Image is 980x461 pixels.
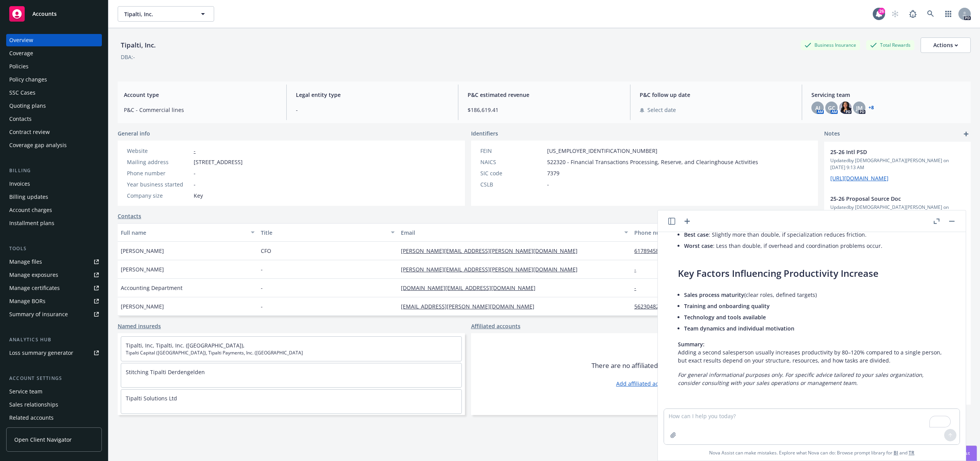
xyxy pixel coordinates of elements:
[126,395,177,402] a: Tipalti Solutions Ltd
[194,169,196,177] span: -
[634,247,671,254] a: 6178945873
[480,158,544,166] div: NAICS
[815,104,820,112] span: AJ
[471,129,498,137] span: Identifiers
[121,229,246,237] div: Full name
[127,147,191,155] div: Website
[684,325,794,332] span: Team dynamics and individual motivation
[634,303,671,310] a: 5623048235
[124,10,191,18] span: Tipalti, Inc.
[194,180,196,188] span: -
[887,6,903,22] a: Start snowing
[126,349,457,356] span: Tipalti Capital ([GEOGRAPHIC_DATA]), Tipalti Payments, Inc. ([GEOGRAPHIC_DATA]
[9,308,68,320] div: Summary of insurance
[824,142,971,188] div: 25-26 Intl PSDUpdatedby [DEMOGRAPHIC_DATA][PERSON_NAME] on [DATE] 9:13 AM[URL][DOMAIN_NAME]
[634,284,642,292] a: -
[126,368,205,376] a: Stitching Tipalti Derdengelden
[6,256,102,268] a: Manage files
[121,247,164,255] span: [PERSON_NAME]
[9,60,29,73] div: Policies
[118,212,141,220] a: Contacts
[9,295,46,307] div: Manage BORs
[9,47,33,59] div: Coverage
[811,91,965,99] span: Servicing team
[6,3,102,25] a: Accounts
[6,269,102,281] a: Manage exposures
[828,104,835,112] span: GC
[118,129,150,137] span: General info
[9,191,48,203] div: Billing updates
[684,291,744,298] span: Sales process maturity
[6,47,102,59] a: Coverage
[14,436,72,444] span: Open Client Navigator
[894,449,898,456] a: BI
[9,204,52,216] div: Account charges
[261,265,263,273] span: -
[6,217,102,229] a: Installment plans
[121,265,164,273] span: [PERSON_NAME]
[401,266,584,273] a: [PERSON_NAME][EMAIL_ADDRESS][PERSON_NAME][DOMAIN_NAME]
[591,361,697,370] span: There are no affiliated accounts yet
[6,308,102,320] a: Summary of insurance
[634,229,732,237] div: Phone number
[6,204,102,216] a: Account charges
[9,282,60,294] div: Manage certificates
[9,347,73,359] div: Loss summary generator
[9,178,30,190] div: Invoices
[830,148,945,156] span: 25-26 Intl PSD
[6,191,102,203] a: Billing updates
[32,11,57,17] span: Accounts
[684,231,709,238] span: Best case
[401,247,584,254] a: [PERSON_NAME][EMAIL_ADDRESS][PERSON_NAME][DOMAIN_NAME]
[9,73,47,86] div: Policy changes
[878,8,885,15] div: 26
[684,229,946,240] li: : Slightly more than double, if specialization reduces friction.
[480,169,544,177] div: SIC code
[401,303,541,310] a: [EMAIL_ADDRESS][PERSON_NAME][DOMAIN_NAME]
[6,86,102,99] a: SSC Cases
[480,147,544,155] div: FEIN
[127,169,191,177] div: Phone number
[118,322,161,330] a: Named insureds
[401,284,542,292] a: [DOMAIN_NAME][EMAIL_ADDRESS][DOMAIN_NAME]
[9,86,35,99] div: SSC Cases
[6,336,102,344] div: Analytics hub
[398,223,631,242] button: Email
[6,139,102,151] a: Coverage gap analysis
[126,342,245,349] a: Tipalti, Inc, Tipalti, Inc. ([GEOGRAPHIC_DATA]),
[830,175,889,182] a: [URL][DOMAIN_NAME]
[684,314,766,321] span: Technology and tools available
[6,178,102,190] a: Invoices
[6,295,102,307] a: Manage BORs
[9,398,58,411] div: Sales relationships
[839,102,852,114] img: photo
[684,240,946,251] li: : Less than double, if overhead and coordination problems occur.
[127,158,191,166] div: Mailing address
[909,449,914,456] a: TR
[6,113,102,125] a: Contacts
[121,302,164,310] span: [PERSON_NAME]
[121,53,135,61] div: DBA: -
[921,37,971,53] button: Actions
[258,223,398,242] button: Title
[9,100,46,112] div: Quoting plans
[941,6,956,22] a: Switch app
[824,188,971,235] div: 25-26 Proposal Source DocUpdatedby [DEMOGRAPHIC_DATA][PERSON_NAME] on [DATE] 10:47 AM[URL][DOMAIN...
[905,6,921,22] a: Report a Bug
[6,385,102,398] a: Service team
[471,322,520,330] a: Affiliated accounts
[933,38,958,53] div: Actions
[9,139,67,151] div: Coverage gap analysis
[9,217,54,229] div: Installment plans
[118,40,159,50] div: Tipalti, Inc.
[194,192,203,200] span: Key
[124,106,277,114] span: P&C - Commercial lines
[9,385,42,398] div: Service team
[640,91,793,99] span: P&C follow up date
[9,412,54,424] div: Related accounts
[961,129,971,139] a: add
[923,6,938,22] a: Search
[6,375,102,382] div: Account settings
[6,100,102,112] a: Quoting plans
